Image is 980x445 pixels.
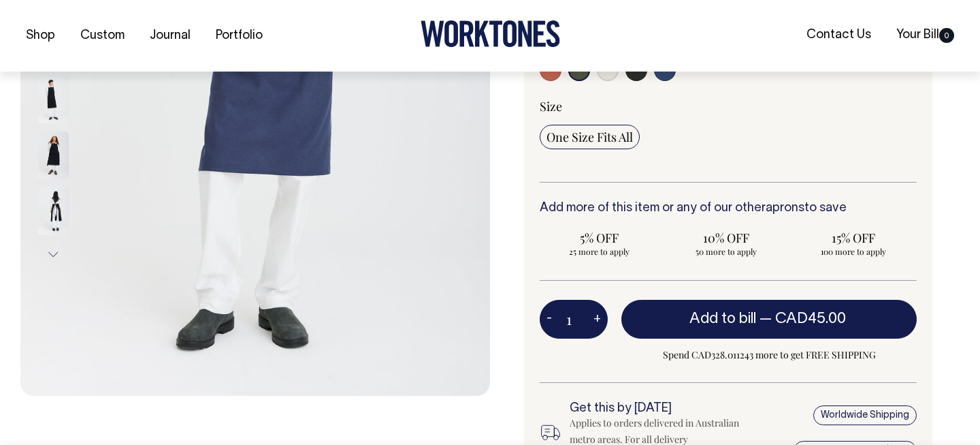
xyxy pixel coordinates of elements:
[667,226,786,261] input: 10% OFF 50 more to apply
[587,306,608,333] button: +
[210,25,268,47] a: Portfolio
[766,202,804,214] a: aprons
[891,24,960,46] a: Your Bill0
[38,187,69,235] img: charcoal
[43,239,63,270] button: Next
[775,312,846,326] span: CAD45.00
[621,347,917,363] span: Spend CAD328.011243 more to get FREE SHIPPING
[546,246,652,257] span: 25 more to apply
[621,300,917,338] button: Add to bill —CAD45.00
[570,402,745,416] h6: Get this by [DATE]
[75,25,130,47] a: Custom
[20,25,61,47] a: Shop
[794,226,913,261] input: 15% OFF 100 more to apply
[689,312,756,326] span: Add to bill
[801,24,877,46] a: Contact Us
[144,25,196,47] a: Journal
[540,125,640,149] input: One Size Fits All
[38,132,69,179] img: charcoal
[546,230,652,246] span: 5% OFF
[759,312,849,326] span: —
[674,230,779,246] span: 10% OFF
[546,129,633,145] span: One Size Fits All
[800,230,906,246] span: 15% OFF
[800,246,906,257] span: 100 more to apply
[540,98,917,114] div: Size
[674,246,779,257] span: 50 more to apply
[540,202,917,215] h6: Add more of this item or any of our other to save
[38,76,69,123] img: charcoal
[939,28,954,43] span: 0
[540,306,559,333] button: -
[540,226,659,261] input: 5% OFF 25 more to apply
